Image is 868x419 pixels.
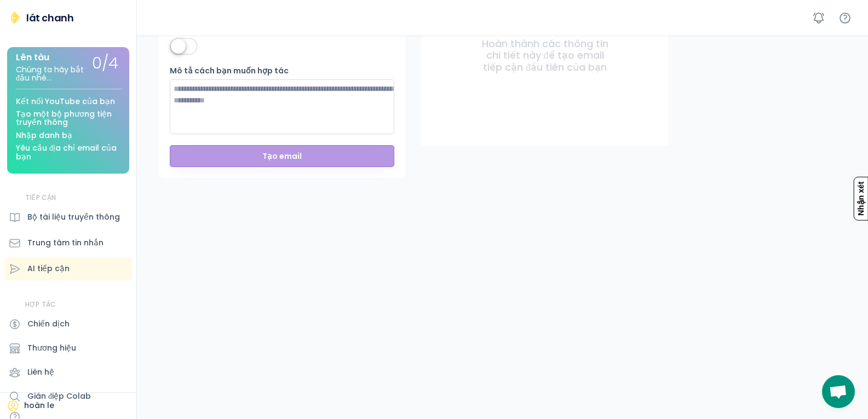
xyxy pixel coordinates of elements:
font: Chiến dịch [27,318,70,329]
font: Kết nối YouTube của bạn [16,96,115,107]
font: Mô tả cách bạn muốn hợp tác [170,65,289,76]
font: Yêu cầu địa chỉ email của bạn [16,142,119,162]
font: Gián điệp Colab [27,391,91,401]
font: Thương hiệu [27,342,76,353]
font: Nhận xét [856,182,865,216]
a: Mở cuộc trò chuyện [822,375,855,408]
font: Liên hệ [27,366,54,377]
img: lát chanh [9,11,22,24]
font: AI tiếp cận [27,263,70,274]
font: Tạo email [262,151,302,162]
font: lát chanh [26,11,73,25]
font: HỢP TÁC [25,300,56,309]
font: Hoàn thành các thông tin chi tiết này để tạo email tiếp cận đầu tiên của bạn [482,37,611,74]
button: Tạo email [170,145,394,167]
font: 0/4 [92,53,118,74]
font: Lên tàu [16,51,49,64]
font: Nhập danh bạ [16,130,72,141]
font: Chúng ta hãy bắt đầu nhé... [16,64,86,83]
font: TIẾP CẬN [25,193,56,202]
font: Trung tâm tin nhắn [27,237,104,248]
font: Bộ tài liệu truyền thông [27,211,120,222]
font: Tạo một bộ phương tiện truyền thông [16,108,114,128]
